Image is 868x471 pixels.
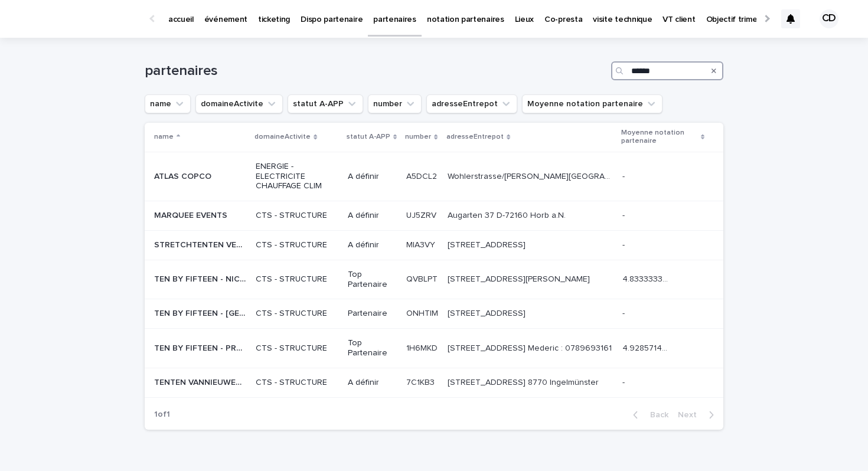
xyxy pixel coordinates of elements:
[154,341,249,354] p: TEN BY FIFTEEN - PROVENCE (10X15)
[145,299,723,329] tr: TEN BY FIFTEEN - [GEOGRAPHIC_DATA] (10x15)TEN BY FIFTEEN - [GEOGRAPHIC_DATA] (10x15) CTS - STRUCT...
[347,130,390,143] p: statut A-APP
[256,309,338,319] p: CTS - STRUCTURE
[195,94,283,113] button: domaineActivite
[154,306,249,319] p: TEN BY FIFTEEN - PARIS (10x15)
[406,238,438,250] p: MIA3VY
[406,169,439,182] p: A5DCL2
[145,260,723,299] tr: TEN BY FIFTEEN - NICE COTE D'AZUR (10x15)TEN BY FIFTEEN - NICE COTE D'AZUR (10x15) CTS - STRUCTUR...
[406,341,440,354] p: 1H6MKD
[24,7,138,31] img: Ls34BcGeRexTGTNfXpUC
[448,341,614,354] p: 450 Chemin Brantes 84700 Sorgues Mederic : 0789693161
[622,341,674,354] p: 4.928571428571429
[820,9,838,28] div: CD
[154,169,214,182] p: ATLAS COPCO
[256,211,338,221] p: CTS - STRUCTURE
[348,240,397,250] p: A définir
[348,211,397,221] p: A définir
[145,230,723,260] tr: STRETCHTENTEN VERHUURSTRETCHTENTEN VERHUUR CTS - STRUCTUREA définirMIA3VYMIA3VY [STREET_ADDRESS][...
[348,172,397,182] p: A définir
[348,378,397,388] p: A définir
[448,306,528,319] p: [STREET_ADDRESS]
[256,162,338,191] p: ENERGIE - ELECTRICITE CHAUFFAGE CLIM
[622,306,627,319] p: -
[154,375,249,388] p: TENTEN VANNIEUWENHUYZE
[448,272,592,284] p: 22 avenue du Général de Gaulle 06340 Drap
[406,208,439,221] p: UJ5ZRV
[288,94,363,113] button: statut A-APP
[406,306,440,319] p: ONHTIM
[405,130,431,143] p: number
[406,272,440,284] p: QVBLPT
[145,329,723,368] tr: TEN BY FIFTEEN - PROVENCE (10X15)TEN BY FIFTEEN - PROVENCE (10X15) CTS - STRUCTURETop Partenaire1...
[622,169,627,182] p: -
[256,344,338,354] p: CTS - STRUCTURE
[643,411,668,419] span: Back
[256,274,338,284] p: CTS - STRUCTURE
[154,208,230,221] p: MARQUEE EVENTS
[622,208,627,221] p: -
[611,61,723,80] input: Search
[448,375,601,388] p: [STREET_ADDRESS] 8770 Ingelmünster
[145,63,606,80] h1: partenaires
[348,309,397,319] p: Partenaire
[448,169,615,182] p: Wohlerstrasse/Comolli Areal 5A, Bremgarten 5620
[673,410,723,420] button: Next
[448,238,528,250] p: Herisstraat 18, Peer, 3990 Limbourg, Belgique
[145,368,723,397] tr: TENTEN VANNIEUWENHUYZETENTEN VANNIEUWENHUYZE CTS - STRUCTUREA définir7C1KB37C1KB3 [STREET_ADDRESS...
[426,94,517,113] button: adresseEntrepot
[256,240,338,250] p: CTS - STRUCTURE
[254,130,311,143] p: domaineActivite
[154,272,249,284] p: TEN BY FIFTEEN - NICE COTE D'AZUR (10x15)
[145,201,723,231] tr: MARQUEE EVENTSMARQUEE EVENTS CTS - STRUCTUREA définirUJ5ZRVUJ5ZRV Augarten 37 D-72160 Horb a.N.Au...
[622,272,674,284] p: 4.833333333333333
[145,152,723,201] tr: ATLAS COPCOATLAS COPCO ENERGIE - ELECTRICITE CHAUFFAGE CLIMA définirA5DCL2A5DCL2 Wohlerstrasse/[P...
[348,338,397,358] p: Top Partenaire
[368,94,422,113] button: number
[406,375,437,388] p: 7C1KB3
[621,126,698,148] p: Moyenne notation partenaire
[522,94,663,113] button: Moyenne notation partenaire
[145,94,191,113] button: name
[256,378,338,388] p: CTS - STRUCTURE
[348,270,397,290] p: Top Partenaire
[448,208,568,221] p: Augarten 37 D-72160 Horb a.N.
[154,130,174,143] p: name
[624,410,673,420] button: Back
[622,375,627,388] p: -
[622,238,627,250] p: -
[154,238,249,250] p: STRETCHTENTEN VERHUUR
[678,411,704,419] span: Next
[145,400,180,429] p: 1 of 1
[446,130,504,143] p: adresseEntrepot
